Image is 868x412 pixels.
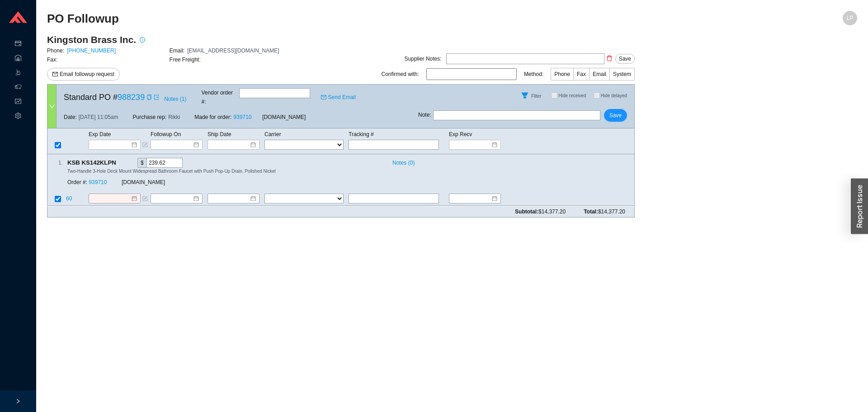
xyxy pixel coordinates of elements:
[518,88,532,103] button: Filter
[594,92,600,99] input: Hide delayed
[146,93,152,102] div: Copy
[67,180,87,186] span: Order #:
[137,37,148,43] span: info-circle
[89,131,111,137] span: Exp Date
[67,158,124,168] span: KSB KS142KLPN
[133,113,167,122] span: Purchase rep:
[531,94,541,99] span: Filter
[321,93,356,102] a: mailSend Email
[418,110,431,120] span: Note :
[164,95,186,104] span: Notes ( 1 )
[349,131,374,137] span: Tracking #
[515,207,566,216] span: Subtotal:
[49,103,55,109] span: down
[47,47,64,54] span: Phone:
[619,54,631,63] span: Save
[52,71,58,78] span: mail
[64,90,145,104] span: Standard PO #
[79,113,118,122] span: [DATE] 11:05am
[262,113,306,122] span: [DOMAIN_NAME]
[615,54,635,64] button: Save
[538,208,566,215] span: $14,377.20
[233,114,251,120] a: 939710
[47,57,57,63] span: Fax:
[551,92,557,99] input: Hide received
[577,71,586,77] span: Fax
[392,158,415,167] span: Notes ( 0 )
[15,37,21,52] span: credit-card
[118,93,145,102] a: 988239
[142,196,148,202] span: form
[154,93,159,102] a: export
[15,398,21,404] span: right
[154,95,159,100] span: export
[604,52,614,65] button: delete
[170,57,201,63] span: Free Freight:
[64,113,77,122] span: Date:
[47,158,63,167] div: 1 .
[15,109,21,124] span: setting
[118,158,124,168] div: Copy
[66,196,74,202] span: 60
[605,55,614,62] span: delete
[609,111,622,120] span: Save
[164,94,187,100] button: Notes (1)
[558,93,586,98] span: Hide received
[613,71,631,77] span: System
[151,131,181,137] span: Followup On
[593,71,606,77] span: Email
[598,208,625,215] span: $14,377.20
[142,142,148,147] span: form
[388,158,415,164] button: Notes (0)
[146,95,152,100] span: copy
[170,47,184,54] span: Email:
[122,180,165,186] span: [DOMAIN_NAME]
[518,92,532,99] span: filter
[67,47,116,54] a: [PHONE_NUMBER]
[187,47,279,54] span: [EMAIL_ADDRESS][DOMAIN_NAME]
[168,113,180,122] span: Rikki
[604,109,627,122] button: Save
[47,68,120,81] button: mailEmail followup request
[847,11,854,25] span: LP
[89,180,107,186] a: 939710
[584,207,625,216] span: Total:
[202,88,237,106] span: Vendor order # :
[321,95,326,100] span: mail
[382,68,635,81] div: Confirmed with: Method:
[60,70,114,79] span: Email followup request
[554,71,570,77] span: Phone
[15,95,21,109] span: fund
[47,11,655,27] h2: PO Followup
[194,114,231,120] span: Made for order:
[136,33,149,46] button: info-circle
[137,158,146,168] div: $
[449,131,472,137] span: Exp Recv
[67,169,276,174] span: Two-Handle 3-Hole Deck Mount Widespread Bathroom Faucet with Push Pop-Up Drain, Polished Nickel
[47,33,136,46] h3: Kingston Brass Inc.
[264,131,281,137] span: Carrier
[208,131,231,137] span: Ship Date
[405,54,442,63] div: Supplier Notes:
[601,93,627,98] span: Hide delayed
